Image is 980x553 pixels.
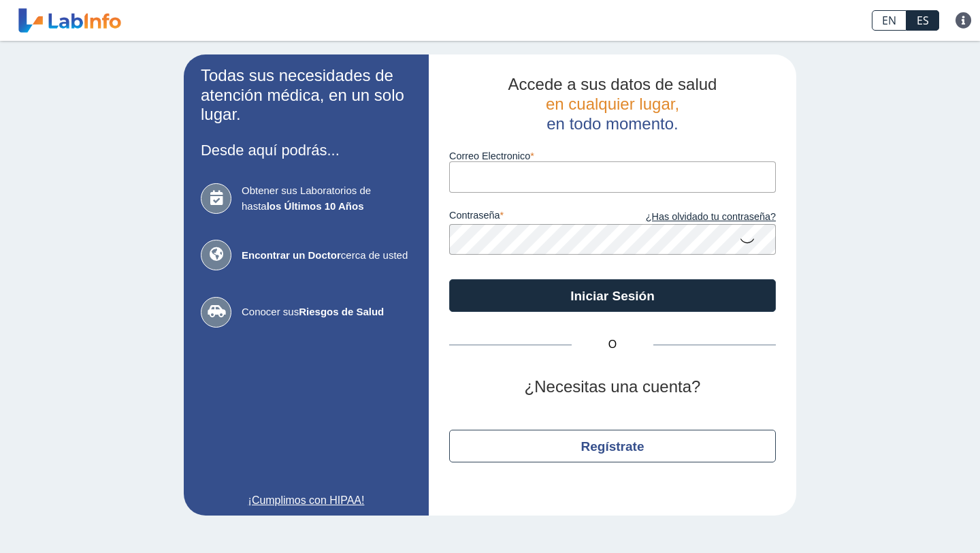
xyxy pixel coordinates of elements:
[449,210,612,225] label: contraseña
[267,200,364,212] b: los Últimos 10 Años
[242,183,412,214] span: Obtener sus Laboratorios de hasta
[201,66,412,125] h2: Todas sus necesidades de atención médica, en un solo lugar.
[906,10,939,31] a: ES
[572,336,653,353] span: O
[449,377,776,397] h2: ¿Necesitas una cuenta?
[872,10,906,31] a: EN
[299,306,384,317] b: Riesgos de Salud
[242,249,341,261] b: Encontrar un Doctor
[546,114,678,133] span: en todo momento.
[201,142,412,159] h3: Desde aquí podrás...
[242,304,412,320] span: Conocer sus
[449,279,776,312] button: Iniciar Sesión
[546,95,679,113] span: en cualquier lugar,
[508,75,717,93] span: Accede a sus datos de salud
[612,210,776,225] a: ¿Has olvidado tu contraseña?
[449,151,776,161] label: Correo Electronico
[449,430,776,462] button: Regístrate
[242,248,412,264] span: cerca de usted
[201,492,412,509] a: ¡Cumplimos con HIPAA!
